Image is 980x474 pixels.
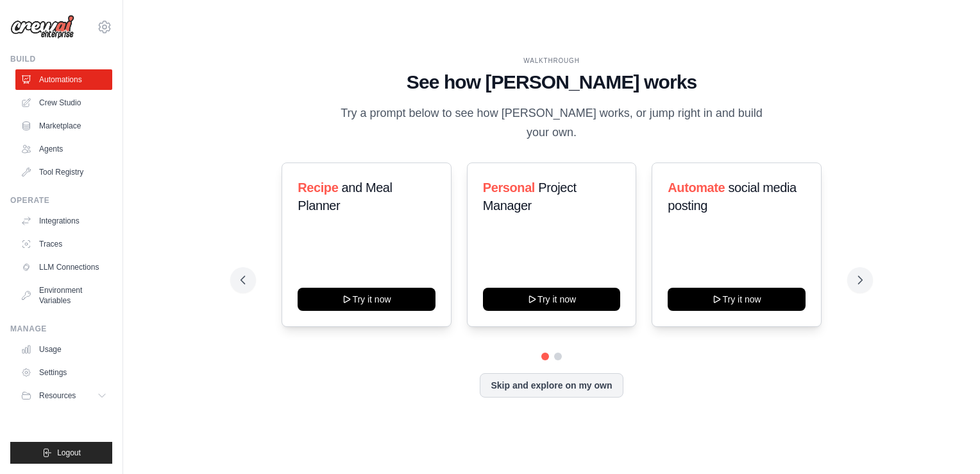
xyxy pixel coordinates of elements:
[480,373,623,398] button: Skip and explore on my own
[298,288,435,311] button: Try it now
[10,442,112,464] button: Logout
[298,180,392,213] span: and Meal Planner
[241,56,863,66] div: WALKTHROUGH
[15,162,112,182] a: Tool Registry
[15,362,112,383] a: Settings
[668,180,725,195] span: Automate
[483,180,577,213] span: Project Manager
[241,71,863,94] h1: See how [PERSON_NAME] works
[10,324,112,334] div: Manage
[15,139,112,159] a: Agents
[668,288,806,311] button: Try it now
[668,180,797,213] span: social media posting
[39,391,76,401] span: Resources
[15,280,112,311] a: Environment Variables
[298,180,338,195] span: Recipe
[15,116,112,136] a: Marketplace
[483,180,535,195] span: Personal
[15,211,112,231] a: Integrations
[10,54,112,64] div: Build
[483,288,621,311] button: Try it now
[15,69,112,90] a: Automations
[10,15,74,39] img: Logo
[10,195,112,206] div: Operate
[57,448,81,458] span: Logout
[15,385,112,406] button: Resources
[15,257,112,277] a: LLM Connections
[15,234,112,254] a: Traces
[15,339,112,360] a: Usage
[15,92,112,113] a: Crew Studio
[336,104,767,142] p: Try a prompt below to see how [PERSON_NAME] works, or jump right in and build your own.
